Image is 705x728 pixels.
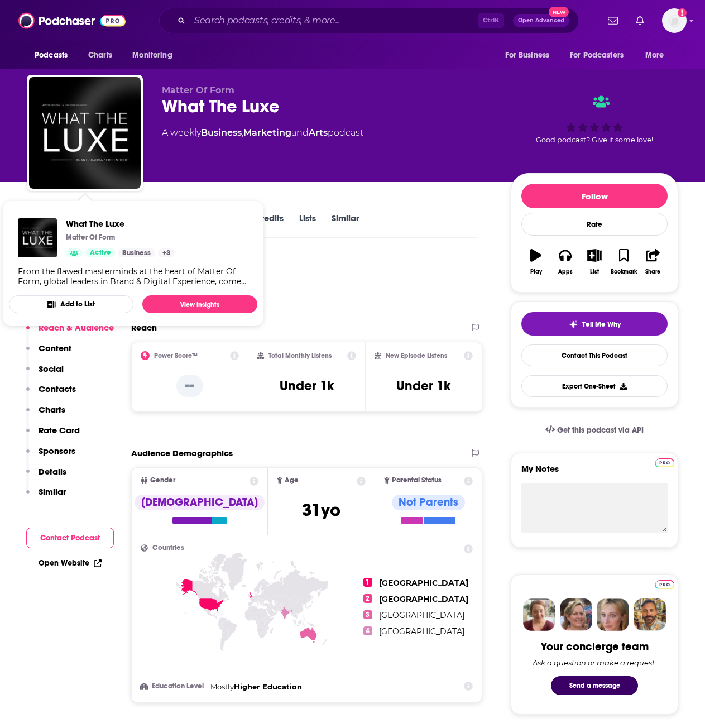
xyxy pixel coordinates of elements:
[363,578,372,587] span: 1
[210,682,234,691] span: Mostly
[530,269,542,275] div: Play
[609,242,638,282] button: Bookmark
[662,8,687,33] span: Logged in as meghna
[26,404,65,425] button: Charts
[85,248,116,257] a: Active
[363,594,372,603] span: 2
[639,242,668,282] button: Share
[39,446,75,456] p: Sponsors
[580,242,609,282] button: List
[158,248,175,257] a: +3
[590,269,599,275] div: List
[634,598,666,631] img: Jon Profile
[242,127,243,138] span: ,
[379,594,468,604] span: [GEOGRAPHIC_DATA]
[379,610,464,620] span: [GEOGRAPHIC_DATA]
[678,8,687,17] svg: Add a profile image
[81,45,119,66] a: Charts
[557,425,644,435] span: Get this podcast via API
[523,598,555,631] img: Sydney Profile
[570,47,624,63] span: For Podcasters
[162,85,234,95] span: Matter Of Form
[39,384,76,394] p: Contacts
[645,269,660,275] div: Share
[521,375,668,397] button: Export One-Sheet
[66,218,175,229] a: What The Luxe
[631,11,649,30] a: Show notifications dropdown
[392,477,442,484] span: Parental Status
[302,499,340,521] span: 31 yo
[18,218,57,257] img: What The Luxe
[536,416,653,444] a: Get this podcast via API
[332,213,359,238] a: Similar
[39,558,102,568] a: Open Website
[521,312,668,336] button: tell me why sparkleTell Me Why
[521,184,668,208] button: Follow
[27,45,82,66] button: open menu
[662,8,687,33] img: User Profile
[551,676,638,695] button: Send a message
[141,683,206,690] h3: Education Level
[39,343,71,353] p: Content
[285,477,299,484] span: Age
[132,47,172,63] span: Monitoring
[363,610,372,619] span: 3
[26,343,71,363] button: Content
[536,136,653,144] span: Good podcast? Give it some love!
[611,269,637,275] div: Bookmark
[541,640,649,654] div: Your concierge team
[18,10,126,31] img: Podchaser - Follow, Share and Rate Podcasts
[309,127,328,138] a: Arts
[26,446,75,466] button: Sponsors
[521,213,668,236] div: Rate
[299,213,316,238] a: Lists
[637,45,678,66] button: open menu
[26,466,66,487] button: Details
[176,375,203,397] p: --
[131,448,233,458] h2: Audience Demographics
[655,457,674,467] a: Pro website
[152,544,184,552] span: Countries
[392,495,465,510] div: Not Parents
[66,233,115,242] p: Matter Of Form
[582,320,621,329] span: Tell Me Why
[645,47,664,63] span: More
[18,266,248,286] div: From the flawed masterminds at the heart of Matter Of Form, global leaders in Brand & Digital Exp...
[549,7,569,17] span: New
[26,363,64,384] button: Social
[521,344,668,366] a: Contact This Podcast
[118,248,155,257] a: Business
[478,13,504,28] span: Ctrl K
[190,12,478,30] input: Search podcasts, credits, & more...
[255,213,284,238] a: Credits
[9,295,133,313] button: Add to List
[550,242,579,282] button: Apps
[558,269,573,275] div: Apps
[39,486,66,497] p: Similar
[597,598,629,631] img: Jules Profile
[142,295,257,313] a: View Insights
[513,14,569,27] button: Open AdvancedNew
[560,598,592,631] img: Barbara Profile
[379,626,464,636] span: [GEOGRAPHIC_DATA]
[29,77,141,189] img: What The Luxe
[396,377,450,394] h3: Under 1k
[563,45,640,66] button: open menu
[603,11,622,30] a: Show notifications dropdown
[39,466,66,477] p: Details
[39,425,80,435] p: Rate Card
[662,8,687,33] button: Show profile menu
[90,247,111,258] span: Active
[497,45,563,66] button: open menu
[154,352,198,360] h2: Power Score™
[363,626,372,635] span: 4
[386,352,447,360] h2: New Episode Listens
[150,477,175,484] span: Gender
[268,352,332,360] h2: Total Monthly Listens
[533,658,656,667] div: Ask a question or make a request.
[521,242,550,282] button: Play
[243,127,291,138] a: Marketing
